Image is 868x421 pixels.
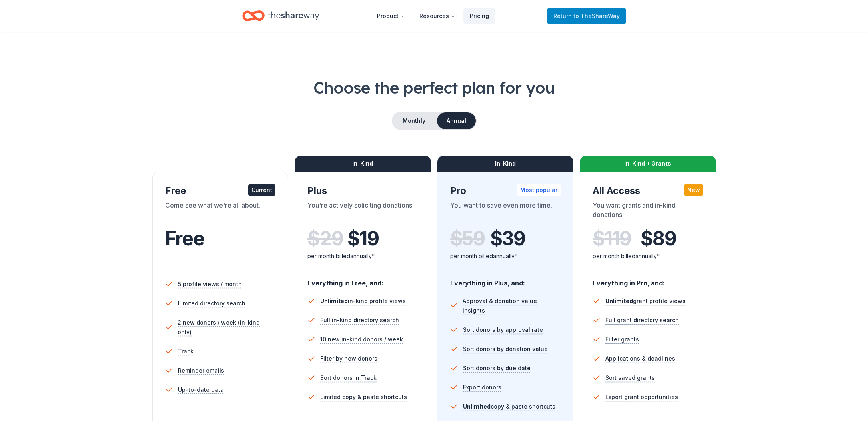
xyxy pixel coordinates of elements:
nav: Main [371,6,495,25]
span: Approval & donation value insights [463,296,561,315]
div: All Access [593,184,703,197]
div: Current [248,184,275,196]
button: Annual [437,112,476,129]
span: Unlimited [320,297,348,304]
span: Filter grants [605,335,639,344]
div: Everything in Pro, and: [593,271,703,288]
button: Monthly [393,112,435,129]
span: grant profile views [605,297,686,304]
div: New [684,184,703,196]
div: You want grants and in-kind donations! [593,200,703,223]
div: You want to save even more time. [450,200,561,223]
span: 10 new in-kind donors / week [320,335,403,344]
div: Plus [307,184,418,197]
button: Product [371,8,411,24]
a: Returnto TheShareWay [547,8,626,24]
span: Unlimited [463,403,491,410]
div: You're actively soliciting donations. [307,200,418,223]
span: Full grant directory search [605,315,679,325]
span: in-kind profile views [320,297,406,304]
div: Everything in Plus, and: [450,271,561,288]
div: Pro [450,184,561,197]
span: Sort donors in Track [320,373,377,383]
span: $ 89 [641,227,676,250]
span: Track [178,347,194,356]
span: Filter by new donors [320,354,377,363]
div: In-Kind + Grants [580,156,716,172]
span: Up-to-date data [178,385,224,395]
span: Sort saved grants [605,373,655,383]
h1: Choose the perfect plan for you [57,76,812,99]
span: copy & paste shortcuts [463,403,555,410]
div: In-Kind [437,156,574,172]
div: In-Kind [295,156,431,172]
div: Most popular [517,184,561,196]
a: Home [242,6,319,25]
span: Reminder emails [178,366,224,375]
div: Come see what we're all about. [165,200,276,223]
div: per month billed annually* [307,251,418,261]
span: Free [165,227,204,250]
span: Applications & deadlines [605,354,675,363]
span: Unlimited [605,297,633,304]
div: per month billed annually* [593,251,703,261]
span: 2 new donors / week (in-kind only) [178,318,275,337]
span: Sort donors by approval rate [463,325,543,335]
span: 5 profile views / month [178,279,242,289]
a: Pricing [463,8,495,24]
span: Limited copy & paste shortcuts [320,392,407,402]
span: Export donors [463,383,501,392]
span: Sort donors by due date [463,363,531,373]
span: Export grant opportunities [605,392,678,402]
div: Free [165,184,276,197]
span: Limited directory search [178,299,245,308]
div: Everything in Free, and: [307,271,418,288]
button: Resources [413,8,462,24]
span: $ 39 [490,227,525,250]
span: Full in-kind directory search [320,315,399,325]
span: $ 19 [347,227,379,250]
span: Return [553,11,620,21]
span: to TheShareWay [573,12,620,19]
div: per month billed annually* [450,251,561,261]
span: Sort donors by donation value [463,344,548,354]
